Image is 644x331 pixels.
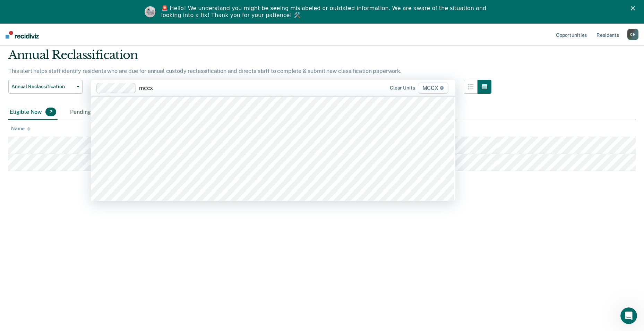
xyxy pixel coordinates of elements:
iframe: Intercom live chat [620,307,637,324]
div: Name [11,126,31,131]
span: MCCX [418,83,448,94]
div: Pending0 [69,105,106,120]
p: This alert helps staff identify residents who are due for annual custody reclassification and dir... [8,68,402,74]
div: C H [627,29,638,40]
a: Opportunities [555,24,588,46]
img: Recidiviz [6,31,39,39]
button: CH [627,29,638,40]
a: Residents [595,24,620,46]
div: Clear units [390,85,415,91]
span: 2 [45,108,56,117]
div: Close [631,6,638,10]
div: Annual Reclassification [8,48,491,68]
button: Annual Reclassification [8,80,83,94]
div: 🚨 Hello! We understand you might be seeing mislabeled or outdated information. We are aware of th... [161,5,489,19]
div: Eligible Now2 [8,105,58,120]
img: Profile image for Kim [145,6,156,17]
span: Annual Reclassification [11,84,74,90]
